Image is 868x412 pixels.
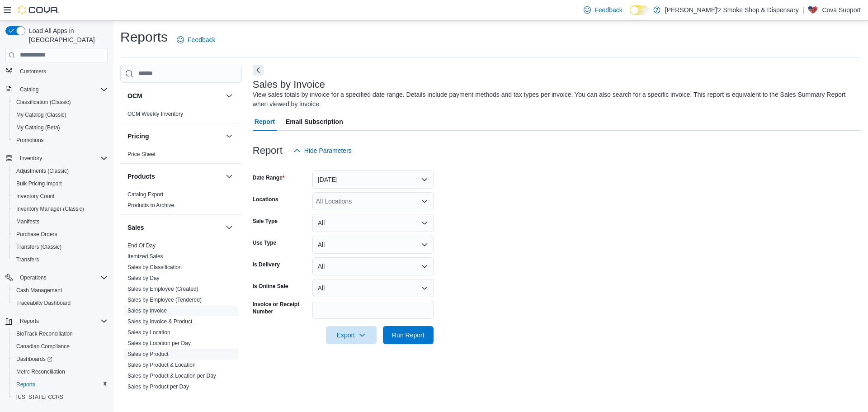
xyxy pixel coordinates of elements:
span: Reports [16,316,108,327]
span: Sales by Product & Location [127,361,196,369]
div: Pricing [120,149,242,163]
span: Adjustments (Classic) [16,167,69,175]
span: Operations [16,272,108,283]
button: Operations [2,271,111,284]
a: Sales by Invoice [127,308,167,314]
span: Email Subscription [286,113,343,131]
button: BioTrack Reconciliation [9,327,111,340]
button: Traceabilty Dashboard [9,297,111,309]
button: Next [253,65,264,76]
span: Inventory [20,155,42,162]
span: BioTrack Reconciliation [13,328,108,339]
a: Manifests [13,216,43,227]
a: Sales by Employee (Tendered) [127,297,202,303]
span: Customers [20,68,46,75]
span: Feedback [188,35,215,44]
span: My Catalog (Classic) [13,109,108,120]
span: [US_STATE] CCRS [16,393,63,401]
span: Catalog Export [127,191,163,198]
button: Cash Management [9,284,111,297]
span: Export [331,326,371,344]
button: Catalog [2,83,111,96]
span: Manifests [16,218,39,225]
span: Feedback [594,5,622,14]
button: Inventory Count [9,190,111,203]
button: OCM [127,91,222,100]
a: Reports [13,379,39,390]
a: Feedback [173,31,219,49]
span: My Catalog (Beta) [16,124,60,131]
a: Itemized Sales [127,253,163,260]
span: Operations [20,274,47,281]
span: Sales by Product [127,350,169,358]
button: Inventory [16,153,46,164]
button: Inventory [2,152,111,165]
span: Sales by Product & Location per Day [127,372,216,379]
label: Date Range [253,174,285,181]
label: Is Delivery [253,261,280,268]
label: Locations [253,196,278,203]
a: End Of Day [127,242,156,249]
button: Operations [16,272,50,283]
button: Promotions [9,134,111,147]
button: Reports [2,315,111,327]
button: Purchase Orders [9,228,111,241]
a: Bulk Pricing Import [13,178,66,189]
a: Metrc Reconciliation [13,366,69,377]
h3: OCM [127,91,142,100]
button: All [312,214,434,232]
button: Sales [127,223,222,232]
a: Promotions [13,135,47,146]
span: Run Report [392,331,425,340]
a: Cash Management [13,285,66,296]
a: Traceabilty Dashboard [13,298,74,308]
span: Purchase Orders [16,231,57,238]
span: Bulk Pricing Import [16,180,62,187]
span: Sales by Product per Day [127,383,189,390]
span: Metrc Reconciliation [16,368,65,375]
span: Dashboards [16,355,52,363]
a: Purchase Orders [13,229,61,240]
a: Catalog Export [127,191,163,198]
h3: Pricing [127,132,149,141]
span: Dark Mode [630,15,630,15]
label: Is Online Sale [253,283,288,290]
button: Sales [224,222,235,233]
button: All [312,236,434,254]
span: OCM Weekly Inventory [127,110,183,118]
span: Adjustments (Classic) [13,166,108,176]
button: Run Report [383,326,434,344]
button: My Catalog (Classic) [9,109,111,121]
button: Inventory Manager (Classic) [9,203,111,215]
h1: Reports [120,28,168,46]
span: Washington CCRS [13,392,108,403]
span: Reports [16,381,35,388]
img: Cova [18,5,59,14]
span: Purchase Orders [13,229,108,240]
button: Adjustments (Classic) [9,165,111,177]
span: Canadian Compliance [13,341,108,352]
a: BioTrack Reconciliation [13,328,76,339]
span: Sales by Day [127,275,160,282]
span: End Of Day [127,242,156,249]
a: Canadian Compliance [13,341,73,352]
div: Sales [120,240,242,396]
button: Products [224,171,235,182]
span: Traceabilty Dashboard [13,298,108,308]
span: Sales by Employee (Created) [127,285,198,293]
span: Cash Management [16,287,62,294]
span: Reports [13,379,108,390]
span: Catalog [20,86,38,93]
button: Transfers [9,253,111,266]
a: Feedback [580,1,626,19]
h3: Report [253,145,283,156]
span: My Catalog (Beta) [13,122,108,133]
button: [US_STATE] CCRS [9,391,111,403]
span: Inventory [16,153,108,164]
span: Canadian Compliance [16,343,70,350]
span: Traceabilty Dashboard [16,299,71,307]
a: Classification (Classic) [13,97,75,108]
a: Dashboards [9,353,111,365]
button: Classification (Classic) [9,96,111,109]
a: Dashboards [13,354,56,365]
